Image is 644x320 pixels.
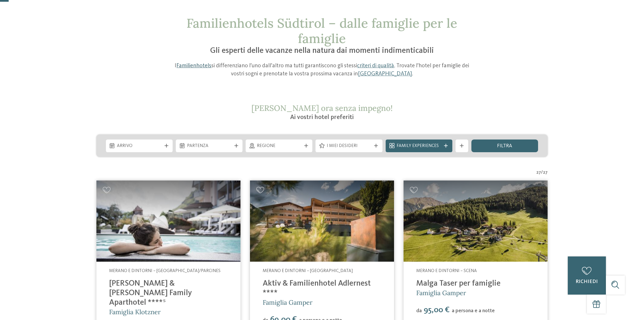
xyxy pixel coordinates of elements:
[541,170,543,176] span: /
[290,114,354,120] span: Ai vostri hotel preferiti
[109,308,161,316] span: Famiglia Klotzner
[416,308,422,313] span: da
[250,181,394,262] img: Aktiv & Familienhotel Adlernest ****
[543,170,548,176] span: 27
[568,256,606,295] a: richiedi
[251,103,393,113] span: [PERSON_NAME] ora senza impegno!
[263,298,313,306] span: Famiglia Gamper
[117,143,161,149] span: Arrivo
[257,143,301,149] span: Regione
[576,279,598,284] span: richiedi
[536,170,541,176] span: 27
[452,308,495,313] span: a persona e a notte
[327,143,371,149] span: I miei desideri
[109,280,192,307] a: [PERSON_NAME] & [PERSON_NAME] Family Aparthotel ****ˢ
[404,181,548,262] img: Cercate un hotel per famiglie? Qui troverete solo i migliori!
[497,144,512,149] span: filtra
[422,306,451,314] span: 95,00 €
[416,269,477,273] span: Merano e dintorni – Scena
[250,181,394,262] a: Cercate un hotel per famiglie? Qui troverete solo i migliori!
[263,280,371,297] a: Aktiv & Familienhotel Adlernest ****
[416,289,466,297] span: Famiglia Gamper
[186,15,457,46] span: Familienhotels Südtirol – dalle famiglie per le famiglie
[171,62,473,78] p: I si differenziano l’uno dall’altro ma tutti garantiscono gli stessi . Trovate l’hotel per famigl...
[263,269,353,273] span: Merano e dintorni – [GEOGRAPHIC_DATA]
[176,63,211,69] a: Familienhotels
[210,47,434,55] span: Gli esperti delle vacanze nella natura dai momenti indimenticabili
[397,143,441,149] span: Family Experiences
[358,71,412,77] a: [GEOGRAPHIC_DATA]
[96,181,240,262] img: Cercate un hotel per famiglie? Qui troverete solo i migliori!
[357,63,394,69] a: criteri di qualità
[109,269,221,273] span: Merano e dintorni – [GEOGRAPHIC_DATA]/Parcines
[416,280,501,288] a: Malga Taser per famiglie
[187,143,232,149] span: Partenza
